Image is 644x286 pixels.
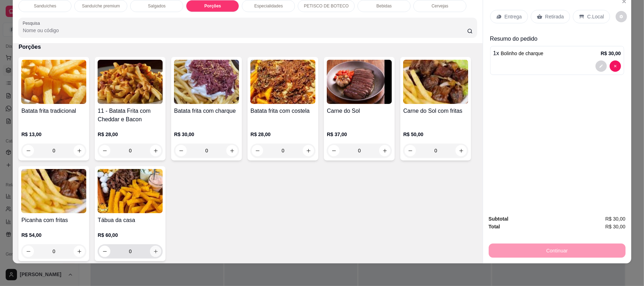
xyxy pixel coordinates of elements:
button: decrease-product-quantity [175,145,187,156]
button: increase-product-quantity [456,145,467,156]
h4: 11 - Batata Frita com Cheddar e Bacon [98,107,163,124]
button: decrease-product-quantity [405,145,416,156]
h4: Carne do Sol com fritas [403,107,468,115]
img: product-image [403,60,468,104]
img: product-image [21,60,86,104]
p: Bebidas [376,3,391,9]
p: Entrega [505,13,522,20]
button: increase-product-quantity [74,145,85,156]
img: product-image [250,60,315,104]
button: increase-product-quantity [150,246,161,257]
p: Retirada [545,13,564,20]
h4: Batata frita tradicional [21,107,86,115]
img: product-image [327,60,392,104]
h4: Tábua da casa [98,216,163,224]
p: PETISCO DE BOTECO [304,3,349,9]
button: decrease-product-quantity [328,145,340,156]
img: product-image [21,169,86,213]
button: decrease-product-quantity [596,60,607,72]
button: decrease-product-quantity [610,60,621,72]
p: Cervejas [431,3,448,9]
p: R$ 50,00 [403,131,468,138]
button: decrease-product-quantity [99,145,110,156]
p: Especialidades [254,3,283,9]
p: Porções [18,43,477,51]
p: C.Local [587,13,604,20]
p: Porções [204,3,221,9]
img: product-image [98,169,163,213]
p: R$ 30,00 [601,50,621,57]
p: R$ 28,00 [250,131,315,138]
button: increase-product-quantity [226,145,238,156]
p: Salgados [148,3,166,9]
p: Resumo do pedido [490,35,624,43]
p: R$ 60,00 [98,232,163,239]
h4: Picanha com fritas [21,216,86,224]
button: decrease-product-quantity [99,246,110,257]
p: R$ 54,00 [21,232,86,239]
p: Sanduíche premium [82,3,120,9]
strong: Subtotal [489,216,509,222]
p: Sanduíches [34,3,56,9]
button: increase-product-quantity [74,246,85,257]
p: R$ 37,00 [327,131,392,138]
img: product-image [98,60,163,104]
span: R$ 30,00 [605,215,626,223]
h4: Batata frita com costela [250,107,315,115]
button: decrease-product-quantity [23,145,34,156]
h4: Batata frita com charque [174,107,239,115]
button: decrease-product-quantity [616,11,627,22]
input: Pesquisa [23,27,467,34]
button: increase-product-quantity [303,145,314,156]
button: increase-product-quantity [379,145,390,156]
span: Bolinho de charque [501,51,544,56]
button: decrease-product-quantity [252,145,263,156]
p: 1 x [493,49,544,58]
p: R$ 30,00 [174,131,239,138]
button: decrease-product-quantity [23,246,34,257]
span: R$ 30,00 [605,223,626,230]
h4: Carne do Sol [327,107,392,115]
img: product-image [174,60,239,104]
strong: Total [489,224,500,229]
button: increase-product-quantity [150,145,161,156]
p: R$ 13,00 [21,131,86,138]
p: R$ 28,00 [98,131,163,138]
label: Pesquisa [23,20,42,26]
